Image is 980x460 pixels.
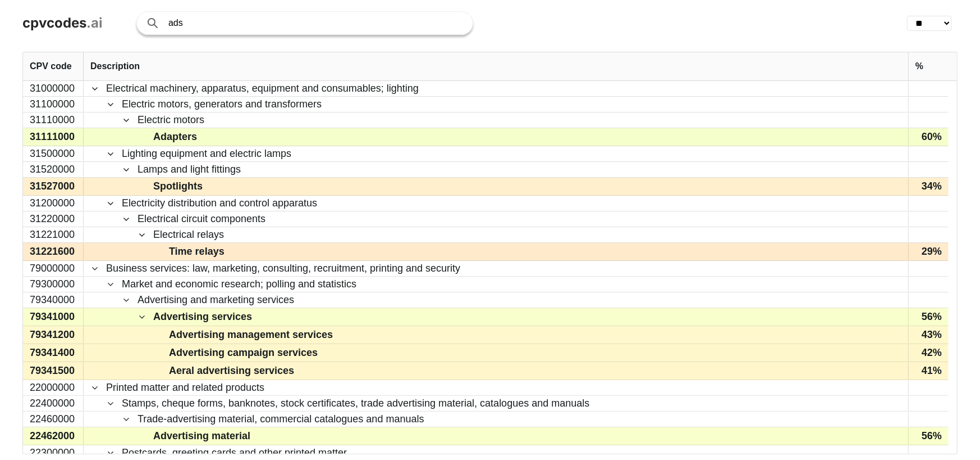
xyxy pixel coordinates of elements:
[153,228,224,242] span: Electrical relays
[23,146,84,161] div: 31500000
[122,396,589,411] span: Stamps, cheque forms, banknotes, stock certificates, trade advertising material, catalogues and m...
[908,362,949,380] div: 41%
[168,12,461,34] input: Search products or services...
[106,381,264,395] span: Printed matter and related products
[169,363,294,379] span: Aeral advertising services
[138,293,294,307] span: Advertising and marketing services
[23,292,84,308] div: 79340000
[153,428,250,444] span: Advertising material
[153,309,252,325] span: Advertising services
[915,61,923,71] span: %
[106,261,460,276] span: Business services: law, marketing, consulting, recruitment, printing and security
[22,15,103,31] a: cpvcodes.ai
[169,327,333,343] span: Advertising management services
[908,308,949,326] div: 56%
[908,128,949,146] div: 60%
[30,61,72,71] span: CPV code
[23,81,84,96] div: 31000000
[23,277,84,292] div: 79300000
[23,344,84,362] div: 79341400
[23,427,84,445] div: 22462000
[23,243,84,260] div: 31221600
[23,112,84,128] div: 31110000
[23,196,84,211] div: 31200000
[138,163,241,177] span: Lamps and light fittings
[106,82,419,96] span: Electrical machinery, apparatus, equipment and consumables; lighting
[90,61,140,71] span: Description
[153,129,197,145] span: Adapters
[122,147,291,161] span: Lighting equipment and electric lamps
[23,380,84,395] div: 22000000
[122,277,356,291] span: Market and economic research; polling and statistics
[138,212,265,226] span: Electrical circuit components
[86,15,103,31] span: .ai
[23,227,84,242] div: 31221000
[23,261,84,276] div: 79000000
[23,128,84,146] div: 31111000
[22,15,86,31] span: cpvcodes
[23,162,84,177] div: 31520000
[23,326,84,344] div: 79341200
[23,396,84,411] div: 22400000
[908,243,949,260] div: 29%
[908,326,949,344] div: 43%
[908,178,949,195] div: 34%
[23,211,84,227] div: 31220000
[23,412,84,427] div: 22460000
[122,196,317,210] span: Electricity distribution and control apparatus
[153,178,203,195] span: Spotlights
[138,412,424,426] span: Trade-advertising material, commercial catalogues and manuals
[23,308,84,326] div: 79341000
[169,345,318,361] span: Advertising campaign services
[122,97,322,111] span: Electric motors, generators and transformers
[138,113,204,127] span: Electric motors
[23,97,84,112] div: 31100000
[122,446,347,460] span: Postcards, greeting cards and other printed matter
[169,243,225,260] span: Time relays
[908,344,949,362] div: 42%
[23,362,84,380] div: 79341500
[23,178,84,195] div: 31527000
